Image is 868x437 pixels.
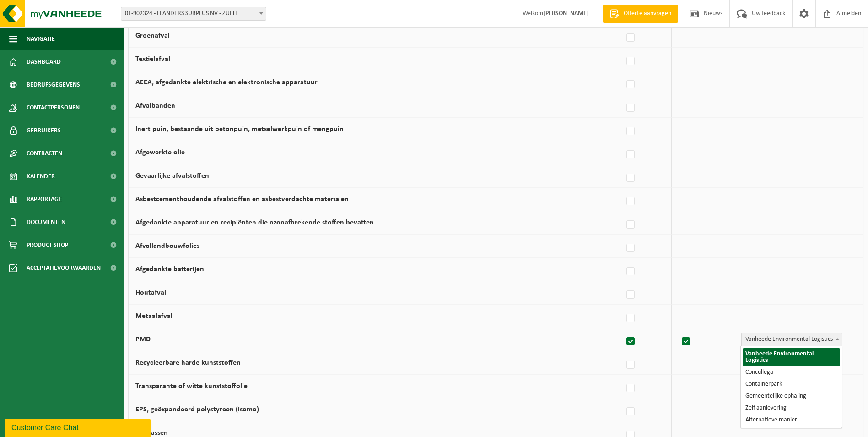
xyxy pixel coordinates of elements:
label: Gevaarlijke afvalstoffen [135,172,209,180]
span: Documenten [27,211,65,234]
span: Contactpersonen [27,96,80,119]
span: 01-902324 - FLANDERS SURPLUS NV - ZULTE [121,7,266,20]
span: Vanheede Environmental Logistics [741,333,842,346]
label: Groenafval [135,32,170,39]
li: Vanheede Environmental Logistics [743,348,840,366]
strong: [PERSON_NAME] [543,10,589,17]
li: Alternatieve manier [743,414,840,426]
label: Asbestcementhoudende afvalstoffen en asbestverdachte materialen [135,196,349,203]
li: Concullega [743,366,840,378]
label: Transparante of witte kunststoffolie [135,382,248,390]
label: EPS, geëxpandeerd polystyreen (isomo) [135,406,259,413]
label: AEEA, afgedankte elektrische en elektronische apparatuur [135,79,318,86]
span: Rapportage [27,188,62,211]
label: Afgedankte batterijen [135,266,204,273]
span: Navigatie [27,27,55,50]
span: Gebruikers [27,119,61,142]
label: PMD [135,336,151,343]
label: Afvallandbouwfolies [135,242,199,250]
li: Zelf aanlevering [743,402,840,414]
li: Containerpark [743,378,840,390]
label: Inert puin, bestaande uit betonpuin, metselwerkpuin of mengpuin [135,126,344,133]
span: Bedrijfsgegevens [27,73,80,96]
label: Textielafval [135,55,170,63]
span: Kalender [27,165,55,188]
span: Vanheede Environmental Logistics [742,333,842,346]
label: Afvalbanden [135,102,175,109]
span: Product Shop [27,234,68,257]
label: Afgedankte apparatuur en recipiënten die ozonafbrekende stoffen bevatten [135,219,374,226]
a: Offerte aanvragen [603,5,678,23]
li: Gemeentelijke ophaling [743,390,840,402]
span: 01-902324 - FLANDERS SURPLUS NV - ZULTE [121,7,266,21]
label: Recycleerbare harde kunststoffen [135,359,241,366]
span: Acceptatievoorwaarden [27,257,101,279]
label: Afgewerkte olie [135,149,185,156]
label: Houtafval [135,289,166,296]
iframe: chat widget [5,417,153,437]
span: Contracten [27,142,62,165]
span: Dashboard [27,50,61,73]
label: Metaalafval [135,312,173,320]
span: Offerte aanvragen [621,9,674,18]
